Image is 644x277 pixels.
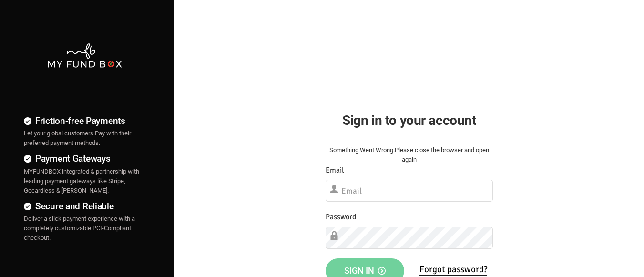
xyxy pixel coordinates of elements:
[24,152,145,165] h4: Payment Gateways
[24,130,131,146] span: Let your global customers Pay with their preferred payment methods.
[24,199,145,213] h4: Secure and Reliable
[344,266,386,276] span: Sign in
[419,264,487,276] a: Forgot password?
[326,211,356,223] label: Password
[47,42,123,69] img: mfbwhite.png
[326,145,493,164] div: Something Went Wrong.Please close the browser and open again
[326,164,344,176] label: Email
[326,110,493,131] h2: Sign in to your account
[326,180,493,202] input: Email
[24,168,139,194] span: MYFUNDBOX integrated & partnership with leading payment gateways like Stripe, Gocardless & [PERSO...
[24,215,135,241] span: Deliver a slick payment experience with a completely customizable PCI-Compliant checkout.
[24,114,145,128] h4: Friction-free Payments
